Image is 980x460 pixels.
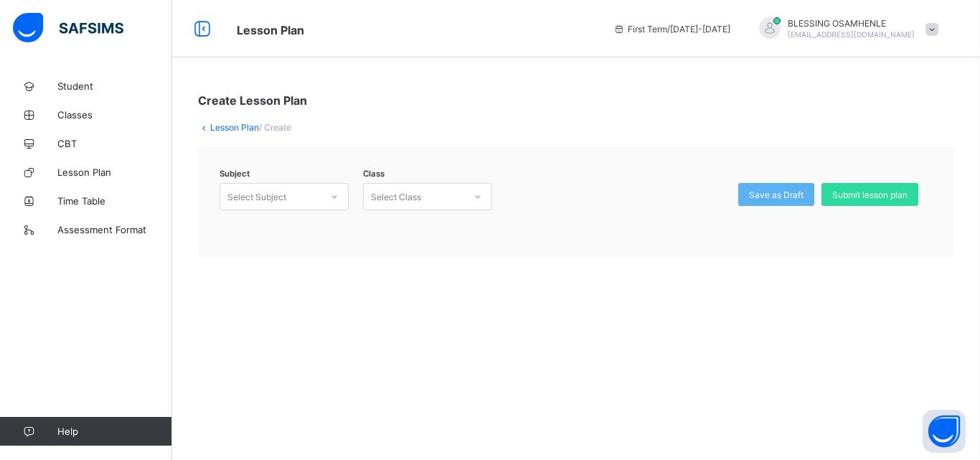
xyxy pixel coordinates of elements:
[57,195,172,207] span: Time Table
[832,189,908,200] span: Submit lesson plan
[745,17,946,41] div: BLESSINGOSAMHENLE
[198,93,307,108] span: Create Lesson Plan
[259,122,291,133] span: / Create
[613,24,730,34] span: session/term information
[57,166,172,178] span: Lesson Plan
[57,109,172,121] span: Classes
[749,189,804,200] span: Save as Draft
[13,13,123,43] img: safsims
[363,169,385,179] span: Class
[210,122,259,133] a: Lesson Plan
[57,80,172,92] span: Student
[220,169,250,179] span: Subject
[237,23,304,37] span: Lesson Plan
[788,30,915,39] span: [EMAIL_ADDRESS][DOMAIN_NAME]
[57,138,172,149] span: CBT
[788,18,915,29] span: BLESSING OSAMHENLE
[923,410,966,453] button: Open asap
[371,183,421,210] div: Select Class
[57,426,171,437] span: Help
[227,183,286,210] div: Select Subject
[57,224,172,235] span: Assessment Format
